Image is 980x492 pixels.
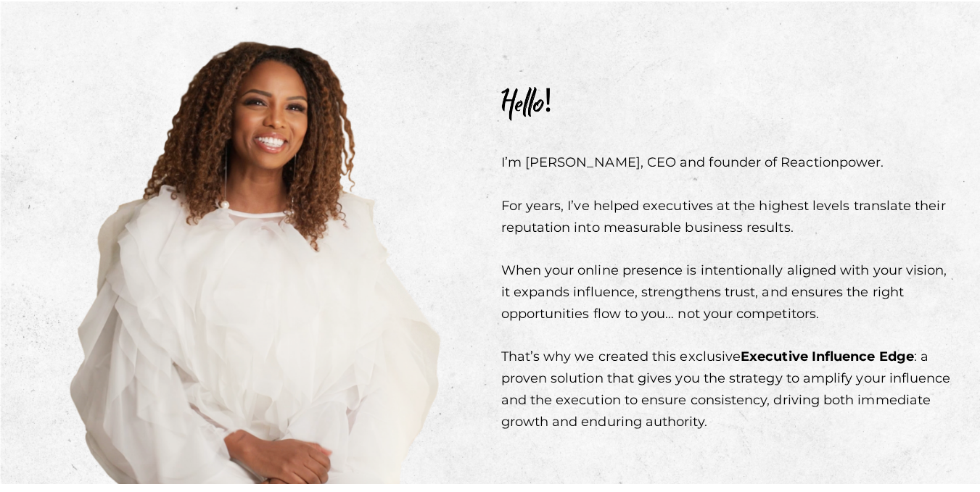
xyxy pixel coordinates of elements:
[741,349,914,364] strong: Executive Influence Edge
[501,196,951,238] p: For years, I’ve helped executives at the highest levels translate their reputation into measurabl...
[30,27,479,488] img: personal branding power hour Wandia image
[501,152,951,174] p: I’m [PERSON_NAME], CEO and founder of Reactionpower.
[501,260,951,325] p: When your online presence is intentionally aligned with your vision, it expands influence, streng...
[501,346,951,433] p: That’s why we created this exclusive : a proven solution that gives you the strategy to amplify y...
